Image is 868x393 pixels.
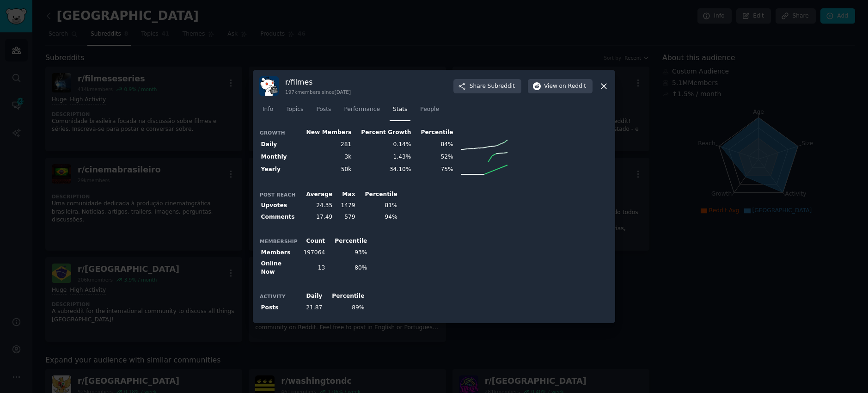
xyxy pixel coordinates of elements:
[413,127,455,139] th: Percentile
[353,151,413,163] td: 1.43%
[327,258,369,278] td: 80%
[344,105,380,114] span: Performance
[283,102,306,121] a: Topics
[334,200,357,212] td: 1479
[259,200,298,212] th: Upvotes
[286,105,303,114] span: Topics
[298,163,353,176] td: 50k
[417,102,442,121] a: People
[298,236,327,247] th: Count
[327,247,369,258] td: 93%
[298,258,327,278] td: 13
[528,79,593,94] button: Viewon Reddit
[334,211,357,223] td: 579
[298,151,353,163] td: 3k
[260,238,298,245] h3: Membership
[259,76,279,96] img: filmes
[357,211,399,223] td: 94%
[353,127,413,139] th: Percent Growth
[259,258,298,278] th: Online Now
[259,102,276,121] a: Info
[559,82,586,91] span: on Reddit
[298,138,353,151] td: 281
[353,163,413,176] td: 34.10%
[259,151,298,163] th: Monthly
[298,291,324,302] th: Daily
[341,102,383,121] a: Performance
[470,82,515,91] span: Share
[420,105,439,114] span: People
[324,291,366,302] th: Percentile
[298,189,334,200] th: Average
[263,105,273,114] span: Info
[390,102,410,121] a: Stats
[453,79,521,94] button: ShareSubreddit
[413,163,455,176] td: 75%
[260,129,298,136] h3: Growth
[334,189,357,200] th: Max
[298,247,327,258] td: 197064
[488,82,515,91] span: Subreddit
[298,211,334,223] td: 17.49
[393,105,407,114] span: Stats
[324,302,366,313] td: 89%
[260,191,298,198] h3: Post Reach
[357,200,399,212] td: 81%
[259,211,298,223] th: Comments
[544,82,586,91] span: View
[260,293,298,300] h3: Activity
[285,89,351,95] div: 197k members since [DATE]
[313,102,334,121] a: Posts
[298,200,334,212] td: 24.35
[327,236,369,247] th: Percentile
[413,151,455,163] td: 52%
[316,105,331,114] span: Posts
[413,138,455,151] td: 84%
[285,77,351,87] h3: r/ filmes
[259,302,298,313] th: Posts
[259,247,298,258] th: Members
[298,127,353,139] th: New Members
[298,302,324,313] td: 21.87
[259,163,298,176] th: Yearly
[259,138,298,151] th: Daily
[357,189,399,200] th: Percentile
[353,138,413,151] td: 0.14%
